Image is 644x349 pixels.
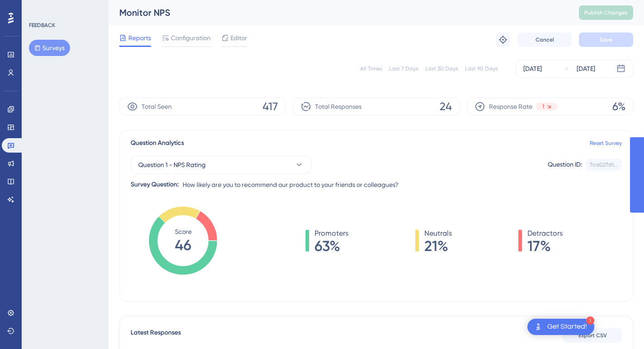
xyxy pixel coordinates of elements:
a: Reset Survey [590,140,622,147]
span: Total Seen [141,101,172,112]
div: Survey Question: [131,179,179,190]
span: 6% [612,99,625,114]
span: 21% [424,239,452,253]
div: Last 30 Days [425,65,458,72]
span: Question Analytics [131,138,184,149]
span: 1 [542,103,544,110]
span: Editor [230,33,247,43]
span: Response Rate [489,101,532,112]
button: Surveys [29,40,70,56]
tspan: Score [175,228,192,235]
button: Save [579,33,633,47]
div: Open Get Started! checklist, remaining modules: 1 [527,319,594,335]
div: [DATE] [577,63,595,74]
div: 1 [586,316,594,325]
iframe: UserGuiding AI Assistant Launcher [606,313,633,340]
tspan: 46 [175,237,191,254]
span: 17% [527,239,563,253]
button: Export CSV [563,328,622,343]
span: 63% [315,239,348,253]
span: Question 1 - NPS Rating [138,159,206,170]
button: Question 1 - NPS Rating [131,156,311,174]
span: 417 [263,99,278,114]
span: 24 [440,99,452,114]
div: Last 90 Days [465,65,498,72]
span: Configuration [171,33,211,43]
button: Cancel [517,33,572,47]
div: Last 7 Days [389,65,418,72]
button: Publish Changes [579,5,633,20]
span: Latest Responses [131,327,181,344]
span: Promoters [315,228,348,239]
img: launcher-image-alternative-text [533,321,544,332]
div: Get Started! [547,322,587,332]
span: How likely are you to recommend our product to your friends or colleagues? [183,179,399,190]
span: Reports [128,33,151,43]
div: FEEDBACK [29,22,55,29]
div: All Times [360,65,382,72]
span: Cancel [536,36,554,43]
span: Export CSV [578,332,607,339]
span: Publish Changes [584,9,628,16]
span: Total Responses [315,101,362,112]
div: 7ca027d1... [590,161,618,168]
div: [DATE] [523,63,542,74]
span: Neutrals [424,228,452,239]
span: Save [600,36,612,43]
div: Monitor NPS [119,6,556,19]
span: Detractors [527,228,563,239]
div: Question ID: [548,159,582,171]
